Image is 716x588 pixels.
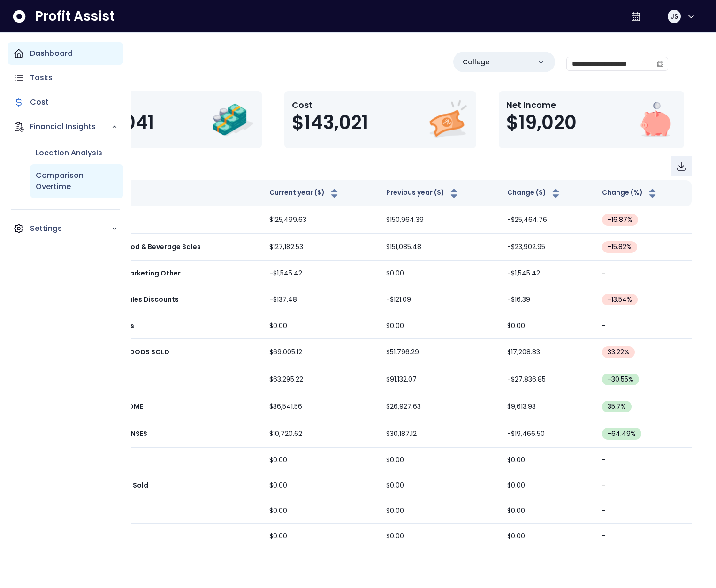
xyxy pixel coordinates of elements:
[594,498,692,524] td: -
[500,313,594,339] td: $0.00
[608,295,632,305] span: -13.54 %
[262,473,379,498] td: $0.00
[594,448,692,473] td: -
[104,268,181,278] p: 4207 Marketing Other
[262,206,379,234] td: $125,499.63
[262,313,379,339] td: $0.00
[500,420,594,448] td: -$19,466.50
[104,242,201,252] p: 4001 Food & Beverage Sales
[386,188,460,199] button: Previous year ($)
[35,8,114,25] span: Profit Assist
[594,524,692,549] td: -
[608,374,633,384] span: -30.55 %
[30,97,49,108] p: Cost
[463,57,489,67] p: College
[507,188,562,199] button: Change ($)
[506,111,577,134] span: $19,020
[500,339,594,366] td: $17,208.83
[670,12,678,21] span: JS
[594,313,692,339] td: -
[500,524,594,549] td: $0.00
[379,261,500,286] td: $0.00
[608,215,632,225] span: -16.87 %
[262,498,379,524] td: $0.00
[262,234,379,261] td: $127,182.53
[262,420,379,448] td: $10,720.62
[608,347,629,357] span: 33.22 %
[379,313,500,339] td: $0.00
[262,339,379,366] td: $69,005.12
[262,524,379,549] td: $0.00
[602,188,658,199] button: Change (%)
[262,366,379,393] td: $63,295.22
[292,111,368,134] span: $143,021
[594,261,692,286] td: -
[262,261,379,286] td: -$1,545.42
[379,366,500,393] td: $91,132.07
[36,147,102,159] p: Location Analysis
[427,99,469,141] img: Cost
[30,223,111,234] p: Settings
[262,286,379,313] td: -$137.48
[500,393,594,420] td: $9,613.93
[104,295,179,305] p: 4208 Sales Discounts
[608,402,626,412] span: 35.7 %
[379,393,500,420] td: $26,927.63
[30,48,73,59] p: Dashboard
[379,524,500,549] td: $0.00
[500,366,594,393] td: -$27,836.85
[634,99,677,141] img: Net Income
[379,339,500,366] td: $51,796.29
[500,234,594,261] td: -$23,902.95
[292,99,368,111] p: Cost
[379,206,500,234] td: $150,964.39
[500,206,594,234] td: -$25,464.76
[379,498,500,524] td: $0.00
[500,448,594,473] td: $0.00
[262,448,379,473] td: $0.00
[262,393,379,420] td: $36,541.56
[594,473,692,498] td: -
[671,156,692,176] button: Download
[657,61,663,67] svg: calendar
[608,242,632,252] span: -15.82 %
[500,473,594,498] td: $0.00
[379,448,500,473] td: $0.00
[500,498,594,524] td: $0.00
[30,121,111,132] p: Financial Insights
[500,261,594,286] td: -$1,545.42
[379,473,500,498] td: $0.00
[269,188,340,199] button: Current year ($)
[379,234,500,261] td: $151,085.48
[608,429,636,439] span: -64.49 %
[379,420,500,448] td: $30,187.12
[506,99,577,111] p: Net Income
[36,170,118,192] p: Comparison Overtime
[379,286,500,313] td: -$121.09
[30,72,53,84] p: Tasks
[500,286,594,313] td: -$16.39
[212,99,254,141] img: Revenue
